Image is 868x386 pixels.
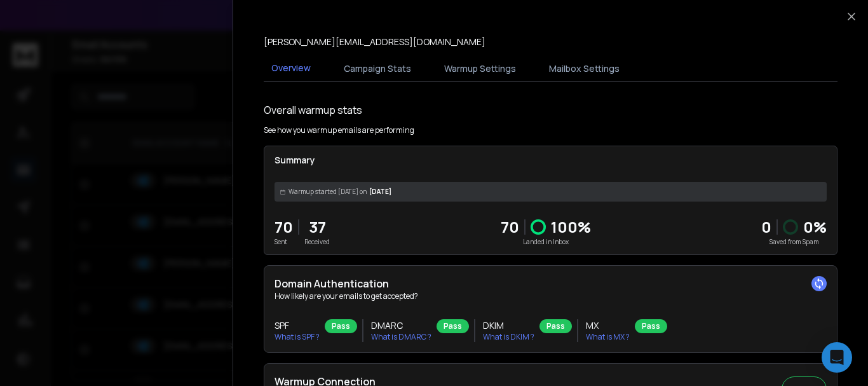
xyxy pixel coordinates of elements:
[325,319,357,333] div: Pass
[483,319,534,332] h3: DKIM
[501,217,519,237] p: 70
[822,342,852,373] div: Open Intercom Messenger
[635,319,667,333] div: Pass
[275,319,320,332] h3: SPF
[275,217,293,237] p: 70
[371,319,431,332] h3: DMARC
[371,332,431,342] p: What is DMARC ?
[264,36,485,48] p: [PERSON_NAME][EMAIL_ADDRESS][DOMAIN_NAME]
[275,182,827,202] div: [DATE]
[501,237,591,247] p: Landed in Inbox
[275,237,293,247] p: Sent
[586,332,630,342] p: What is MX ?
[437,319,469,333] div: Pass
[803,217,827,237] p: 0 %
[551,217,591,237] p: 100 %
[264,125,414,135] p: See how you warmup emails are performing
[275,154,827,167] p: Summary
[586,319,630,332] h3: MX
[275,291,827,301] p: How likely are your emails to get accepted?
[483,332,534,342] p: What is DKIM ?
[288,187,367,196] span: Warmup started [DATE] on
[336,55,419,83] button: Campaign Stats
[275,276,827,291] h2: Domain Authentication
[264,102,362,118] h1: Overall warmup stats
[264,54,318,83] button: Overview
[304,237,330,247] p: Received
[437,55,524,83] button: Warmup Settings
[761,237,827,247] p: Saved from Spam
[541,55,627,83] button: Mailbox Settings
[539,319,572,333] div: Pass
[304,217,330,237] p: 37
[761,216,771,237] strong: 0
[275,332,320,342] p: What is SPF ?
